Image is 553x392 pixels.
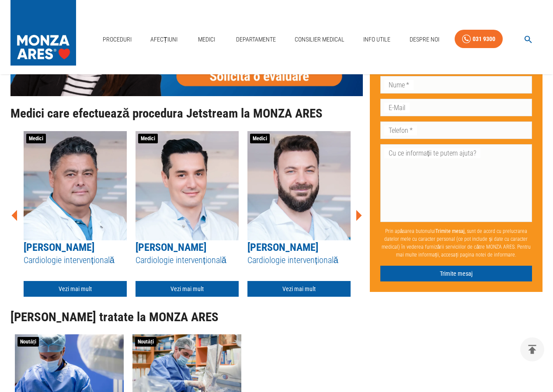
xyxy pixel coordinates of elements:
[10,107,363,121] h2: Medici care efectuează procedura Jetstream la MONZA ARES
[24,281,127,297] a: Vezi mai mult
[147,31,181,49] a: Afecțiuni
[17,337,39,347] span: Noutăți
[24,254,127,266] h5: Cardiologie intervențională
[250,134,270,143] span: Medici
[135,337,157,347] span: Noutăți
[406,31,443,49] a: Despre Noi
[99,31,135,49] a: Proceduri
[473,34,495,45] div: 031 9300
[380,224,532,262] p: Prin apăsarea butonului , sunt de acord cu prelucrarea datelor mele cu caracter personal (ce pot ...
[26,134,46,143] span: Medici
[136,241,206,253] a: [PERSON_NAME]
[520,337,544,361] button: delete
[136,281,239,297] a: Vezi mai mult
[291,31,348,49] a: Consilier Medical
[136,254,239,266] h5: Cardiologie intervențională
[138,134,158,143] span: Medici
[24,241,94,253] a: [PERSON_NAME]
[247,241,318,253] a: [PERSON_NAME]
[233,31,279,49] a: Departamente
[247,254,351,266] h5: Cardiologie intervențională
[193,31,221,49] a: Medici
[247,281,351,297] a: Vezi mai mult
[360,31,394,49] a: Info Utile
[10,310,363,324] h2: [PERSON_NAME] tratate la MONZA ARES
[435,228,465,234] b: Trimite mesaj
[380,266,532,282] button: Trimite mesaj
[455,30,503,49] a: 031 9300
